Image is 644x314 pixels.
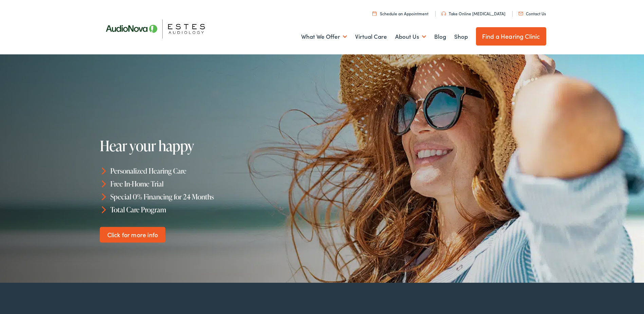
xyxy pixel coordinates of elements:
li: Free In-Home Trial [100,177,325,190]
a: Schedule an Appointment [372,11,428,16]
a: Click for more info [100,227,165,243]
img: utility icon [441,12,446,16]
a: Virtual Care [355,24,387,49]
a: Blog [434,24,446,49]
a: Find a Hearing Clinic [476,27,546,46]
a: Shop [454,24,468,49]
img: utility icon [372,11,376,16]
a: Take Online [MEDICAL_DATA] [441,11,505,16]
li: Total Care Program [100,203,325,216]
h1: Hear your happy [100,138,306,154]
img: utility icon [518,12,523,15]
a: About Us [395,24,426,49]
a: What We Offer [301,24,347,49]
li: Personalized Hearing Care [100,164,325,177]
a: Contact Us [518,11,546,16]
li: Special 0% Financing for 24 Months [100,190,325,203]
